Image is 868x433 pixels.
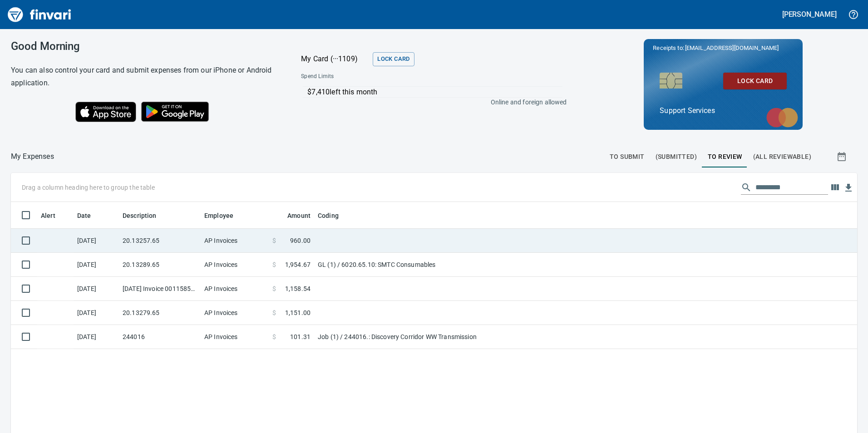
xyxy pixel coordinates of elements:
[74,253,119,277] td: [DATE]
[41,210,55,221] span: Alert
[656,151,697,162] span: (Submitted)
[301,72,449,81] span: Spend Limits
[290,332,311,341] span: 101.31
[77,210,91,221] span: Date
[377,54,409,64] span: Lock Card
[708,151,742,162] span: To Review
[119,301,201,325] td: 20.13279.65
[318,210,350,221] span: Coding
[41,210,67,221] span: Alert
[204,210,233,221] span: Employee
[119,229,201,253] td: 20.13257.65
[828,181,842,194] button: Choose columns to display
[11,151,54,162] nav: breadcrumb
[201,277,269,301] td: AP Invoices
[272,236,276,245] span: $
[272,260,276,269] span: $
[723,73,787,89] button: Lock Card
[307,87,562,98] p: $7,410 left this month
[74,229,119,253] td: [DATE]
[123,210,157,221] span: Description
[11,40,278,53] h3: Good Morning
[373,52,414,66] button: Lock Card
[22,183,155,192] p: Drag a column heading here to group the table
[285,260,311,269] span: 1,954.67
[762,103,803,132] img: mastercard.svg
[77,210,103,221] span: Date
[136,97,214,127] img: Get it on Google Play
[753,151,811,162] span: (All Reviewable)
[201,229,269,253] td: AP Invoices
[301,54,369,64] p: My Card (···1109)
[11,151,54,162] p: My Expenses
[290,236,311,245] span: 960.00
[11,64,278,89] h6: You can also control your card and submit expenses from our iPhone or Android application.
[780,7,839,21] button: [PERSON_NAME]
[201,301,269,325] td: AP Invoices
[123,210,168,221] span: Description
[74,277,119,301] td: [DATE]
[285,284,311,293] span: 1,158.54
[201,253,269,277] td: AP Invoices
[75,102,136,122] img: Download on the App Store
[314,253,541,277] td: GL (1) / 6020.65.10: SMTC Consumables
[782,10,837,19] h5: [PERSON_NAME]
[285,308,311,317] span: 1,151.00
[272,308,276,317] span: $
[660,105,787,116] p: Support Services
[272,332,276,341] span: $
[842,181,855,195] button: Download table
[828,146,857,167] button: Show transactions within a particular date range
[314,325,541,349] td: Job (1) / 244016.: Discovery Corridor WW Transmission
[119,325,201,349] td: 244016
[684,44,779,52] span: [EMAIL_ADDRESS][DOMAIN_NAME]
[272,284,276,293] span: $
[119,253,201,277] td: 20.13289.65
[5,4,74,25] img: Finvari
[74,301,119,325] td: [DATE]
[74,325,119,349] td: [DATE]
[201,325,269,349] td: AP Invoices
[294,98,567,107] p: Online and foreign allowed
[318,210,339,221] span: Coding
[119,277,201,301] td: [DATE] Invoice 001158533-0 from Cessco Inc (1-10167)
[204,210,245,221] span: Employee
[653,44,794,53] p: Receipts to:
[287,210,311,221] span: Amount
[730,75,779,87] span: Lock Card
[276,210,311,221] span: Amount
[610,151,645,162] span: To Submit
